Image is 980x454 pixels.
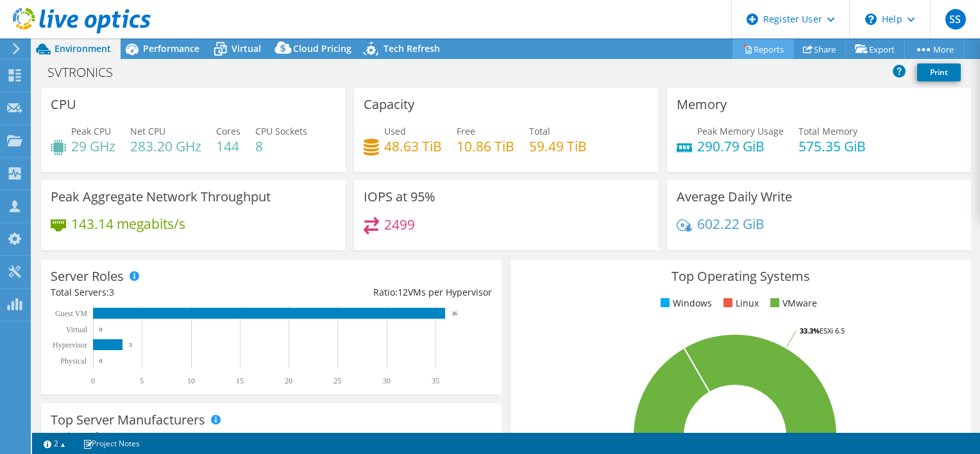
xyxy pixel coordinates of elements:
h4: 2499 [384,217,415,231]
h4: 283.20 GHz [130,139,201,153]
text: Guest VM [55,309,87,318]
span: Total Memory [798,125,857,137]
h3: Top Server Manufacturers [51,413,205,427]
span: Free [457,125,475,137]
tspan: ESXi 6.5 [820,326,845,335]
text: 3 [129,342,132,348]
text: 0 [99,358,103,364]
span: 3 [109,286,114,298]
a: Project Notes [74,435,149,451]
h1: SVTRONICS [42,65,133,80]
span: Cores [216,125,241,137]
div: Total Servers: [51,285,271,299]
h3: Memory [677,97,727,112]
span: SS [945,9,966,29]
h4: 290.79 GiB [697,139,784,153]
a: 2 [35,435,74,451]
span: Total [529,125,550,137]
h4: 10.86 TiB [457,139,514,153]
span: 12 [398,286,408,298]
li: Linux [720,296,759,310]
span: Peak CPU [71,125,111,137]
a: More [904,39,964,59]
a: Share [793,39,846,59]
h3: Capacity [364,97,414,112]
li: VMware [767,296,817,310]
text: 5 [140,376,144,385]
h3: Top Operating Systems [520,269,961,283]
span: Cloud Pricing [293,42,351,55]
h4: Total Manufacturers: [51,429,492,443]
h4: 602.22 GiB [697,217,765,231]
text: 35 [432,376,439,385]
h4: 29 GHz [71,139,115,153]
text: 36 [452,310,458,317]
h3: CPU [51,97,76,112]
span: Performance [143,42,199,55]
tspan: 33.3% [800,326,820,335]
text: 15 [236,376,244,385]
text: 0 [99,326,103,333]
span: CPU Sockets [255,125,307,137]
a: Reports [732,39,794,59]
text: 0 [91,376,95,385]
h4: 144 [216,139,241,153]
h4: 59.49 TiB [529,139,587,153]
span: Environment [55,42,111,55]
span: Tech Refresh [384,42,440,55]
text: 30 [383,376,391,385]
a: Print [917,63,961,81]
a: Export [845,39,905,59]
text: 25 [334,376,341,385]
text: Virtual [66,325,88,334]
text: Hypervisor [53,340,87,349]
h4: 48.63 TiB [384,139,442,153]
div: Ratio: VMs per Hypervisor [271,285,492,299]
text: 10 [187,376,195,385]
li: Windows [657,296,712,310]
span: 1 [133,430,138,442]
h3: Average Daily Write [677,190,792,204]
h3: Peak Aggregate Network Throughput [51,190,271,204]
svg: \n [865,13,877,25]
span: Peak Memory Usage [697,125,784,137]
text: 20 [285,376,292,385]
text: Physical [60,357,87,366]
h4: 143.14 megabits/s [71,217,185,231]
span: Net CPU [130,125,165,137]
h3: IOPS at 95% [364,190,435,204]
span: Used [384,125,406,137]
h4: 8 [255,139,307,153]
span: Virtual [232,42,261,55]
h4: 575.35 GiB [798,139,866,153]
h3: Server Roles [51,269,124,283]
